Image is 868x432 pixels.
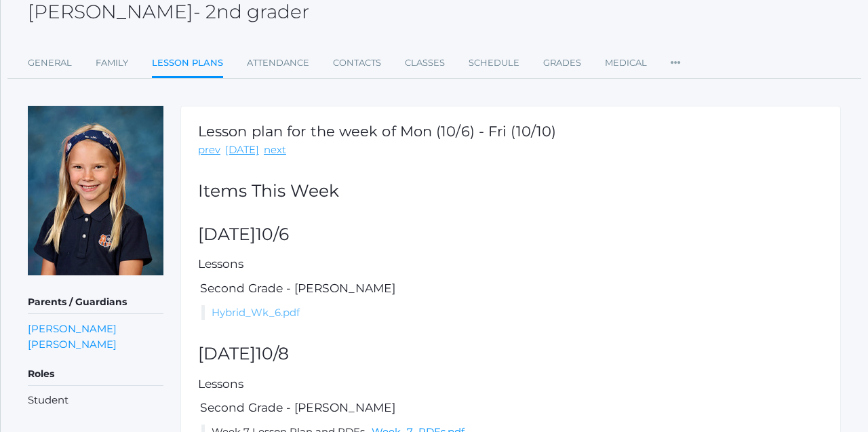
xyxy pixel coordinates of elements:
a: next [264,142,286,158]
h5: Roles [28,363,163,386]
h5: Lessons [198,378,823,391]
a: Hybrid_Wk_6.pdf [212,306,300,319]
h2: [DATE] [198,345,823,364]
span: 10/6 [256,224,289,244]
a: General [28,50,72,77]
h1: Lesson plan for the week of Mon (10/6) - Fri (10/10) [198,123,556,139]
span: 10/8 [256,343,289,364]
h5: Second Grade - [PERSON_NAME] [198,401,823,414]
a: Lesson Plans [152,50,223,79]
a: Contacts [333,50,381,77]
a: Attendance [247,50,309,77]
img: Lucy Wilson [28,106,163,275]
h2: [PERSON_NAME] [28,1,309,22]
li: Student [28,393,163,408]
a: Grades [543,50,581,77]
a: Medical [605,50,647,77]
h2: [DATE] [198,225,823,244]
a: prev [198,142,220,158]
a: Schedule [469,50,519,77]
a: Family [96,50,128,77]
a: [PERSON_NAME] [28,336,117,352]
h5: Second Grade - [PERSON_NAME] [198,282,823,295]
h5: Lessons [198,258,823,271]
a: Classes [405,50,445,77]
a: [PERSON_NAME] [28,321,117,336]
h2: Items This Week [198,182,823,201]
a: [DATE] [225,142,259,158]
h5: Parents / Guardians [28,291,163,314]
